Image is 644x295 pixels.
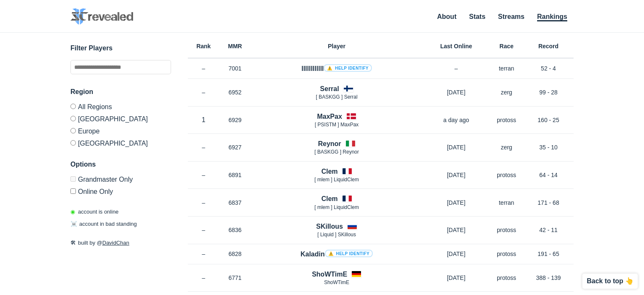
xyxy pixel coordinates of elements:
h6: Record [523,43,574,49]
p: – [188,226,219,234]
span: ☠️ [70,221,77,227]
p: 6891 [219,171,251,179]
input: [GEOGRAPHIC_DATA] [70,140,76,146]
p: 99 - 28 [523,88,574,97]
input: [GEOGRAPHIC_DATA] [70,116,76,121]
h4: Serral [320,84,339,94]
h4: ShoWTimE [312,269,347,279]
a: DavidChan [102,240,129,246]
input: Grandmaster Only [70,176,76,182]
p: Back to top 👆 [587,278,634,285]
a: About [437,13,457,20]
span: [ PSISTM ] MaxPax [315,122,359,128]
p: [DATE] [423,143,490,151]
p: 1 [188,115,219,125]
h6: MMR [219,43,251,49]
h6: Last Online [423,43,490,49]
span: ShoWTimE [324,279,349,285]
label: Only show accounts currently laddering [70,185,171,195]
h4: Reynor [318,139,341,149]
p: protoss [490,226,523,234]
p: – [188,250,219,258]
label: Europe [70,125,171,137]
h4: SKillous [316,222,343,231]
p: protoss [490,171,523,179]
p: [DATE] [423,171,490,179]
p: 6952 [219,88,251,97]
h6: Rank [188,43,219,49]
p: 6771 [219,274,251,282]
h4: Clem [321,194,338,204]
a: Stats [469,13,486,20]
span: ◉ [70,209,75,215]
p: protoss [490,116,523,124]
p: 6837 [219,198,251,207]
p: 171 - 68 [523,198,574,207]
input: Europe [70,128,76,133]
p: a day ago [423,116,490,124]
p: protoss [490,250,523,258]
p: terran [490,198,523,207]
h6: Player [251,43,423,49]
label: [GEOGRAPHIC_DATA] [70,137,171,147]
h4: Clem [321,167,338,176]
span: [ BASKGG ] Reynor [314,149,359,155]
p: [DATE] [423,274,490,282]
label: [GEOGRAPHIC_DATA] [70,112,171,125]
p: terran [490,64,523,73]
p: built by @ [70,239,171,247]
h4: MaxPax [317,112,342,121]
p: – [188,198,219,207]
span: [ Lіquіd ] SKillous [317,232,356,238]
p: – [188,171,219,179]
img: SC2 Revealed [70,8,133,25]
a: ⚠️ Help identify [324,64,372,72]
p: 6927 [219,143,251,151]
p: – [188,274,219,282]
p: 35 - 10 [523,143,574,151]
p: – [188,143,219,151]
p: 6836 [219,226,251,234]
p: 160 - 25 [523,116,574,124]
p: 6929 [219,116,251,124]
span: 🛠 [70,240,76,246]
p: [DATE] [423,88,490,97]
a: ⚠️ Help identify [325,250,373,257]
span: [ mlem ] LiquidClem [314,177,359,183]
p: 7001 [219,64,251,73]
p: 52 - 4 [523,64,574,73]
h3: Filter Players [70,43,171,53]
p: protoss [490,274,523,282]
span: [ mlem ] LiquidClem [314,204,359,210]
p: 42 - 11 [523,226,574,234]
p: – [423,64,490,73]
h3: Options [70,159,171,170]
a: Streams [498,13,525,20]
p: 388 - 139 [523,274,574,282]
h3: Region [70,87,171,97]
p: 6828 [219,250,251,258]
a: Rankings [537,13,567,21]
p: 191 - 65 [523,250,574,258]
p: zerg [490,143,523,151]
p: – [188,88,219,97]
p: zerg [490,88,523,97]
p: account in bad standing [70,220,137,228]
span: [ BASKGG ] Serral [316,94,357,100]
h4: llllllllllll [301,64,372,73]
input: Online Only [70,188,76,194]
p: 64 - 14 [523,171,574,179]
p: [DATE] [423,250,490,258]
h4: Kaladin [301,249,373,259]
h6: Race [490,43,523,49]
label: Only Show accounts currently in Grandmaster [70,176,171,185]
input: All Regions [70,104,76,109]
p: account is online [70,208,119,216]
p: – [188,64,219,73]
p: [DATE] [423,226,490,234]
p: [DATE] [423,198,490,207]
label: All Regions [70,104,171,112]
